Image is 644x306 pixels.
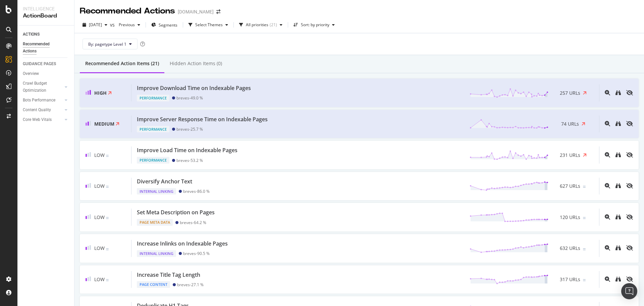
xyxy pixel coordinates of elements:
[560,152,580,159] span: 231 URLs
[560,214,580,221] span: 120 URLs
[137,219,173,226] div: Page Meta Data
[116,22,135,28] span: Previous
[626,214,633,220] div: eye-slash
[110,21,116,28] span: vs
[176,127,203,132] div: breves - 25.7 %
[80,5,175,17] div: Recommended Actions
[178,8,214,15] div: [DOMAIN_NAME]
[106,186,109,188] img: Equal
[183,251,210,256] div: breves - 90.5 %
[216,9,220,14] div: arrow-right-arrow-left
[583,248,586,250] img: Equal
[23,60,69,68] a: GUIDANCE PAGES
[89,22,102,28] span: 2025 Sep. 1st
[626,245,633,251] div: eye-slash
[626,183,633,188] div: eye-slash
[176,158,203,163] div: breves - 53.2 %
[291,19,337,30] button: Sort: by priority
[23,12,69,20] div: ActionBoard
[195,23,223,27] div: Select Themes
[615,121,621,127] a: binoculars
[137,240,228,248] div: Increase Inlinks on Indexable Pages
[615,214,621,220] a: binoculars
[615,276,621,282] a: binoculars
[23,5,69,12] div: Intelligence
[560,276,580,283] span: 317 URLs
[159,22,177,28] span: Segments
[137,95,169,101] div: Performance
[23,41,69,55] a: Recommended Actions
[94,152,105,158] span: Low
[137,188,176,195] div: Internal Linking
[23,106,51,114] div: Content Quality
[615,276,621,282] div: binoculars
[83,39,138,49] button: By: pagetype Level 1
[137,209,215,216] div: Set Meta Description on Pages
[94,90,107,96] span: High
[615,90,621,96] a: binoculars
[605,245,610,251] div: magnifying-glass-plus
[106,248,109,250] img: Equal
[137,250,176,257] div: Internal Linking
[626,90,633,95] div: eye-slash
[94,245,105,251] span: Low
[180,220,206,225] div: breves - 64.2 %
[615,152,621,158] a: binoculars
[116,19,143,30] button: Previous
[94,121,114,127] span: Medium
[615,214,621,220] div: binoculars
[605,214,610,220] div: magnifying-glass-plus
[605,90,610,95] div: magnifying-glass-plus
[605,121,610,126] div: magnifying-glass-plus
[85,60,159,67] div: Recommended Action Items (21)
[246,23,268,27] div: All priorities
[615,90,621,95] div: binoculars
[270,23,277,27] div: ( 21 )
[583,279,586,281] img: Equal
[149,19,180,30] button: Segments
[94,183,105,189] span: Low
[137,178,192,185] div: Diversify Anchor Text
[583,217,586,219] img: Equal
[605,152,610,158] div: magnifying-glass-plus
[621,283,637,299] div: Open Intercom Messenger
[605,276,610,282] div: magnifying-glass-plus
[23,70,69,77] a: Overview
[137,271,200,279] div: Increase Title Tag Length
[106,217,109,219] img: Equal
[23,41,63,55] div: Recommended Actions
[88,41,126,47] span: By: pagetype Level 1
[615,121,621,126] div: binoculars
[583,186,586,188] img: Equal
[615,183,621,189] a: binoculars
[560,90,580,96] span: 257 URLs
[23,70,39,77] div: Overview
[137,126,169,133] div: Performance
[626,276,633,282] div: eye-slash
[23,97,55,104] div: Bots Performance
[23,31,69,38] a: ACTIONS
[23,97,63,104] a: Bots Performance
[23,80,58,94] div: Crawl Budget Optimization
[177,282,204,287] div: breves - 27.1 %
[183,189,210,194] div: breves - 86.0 %
[236,19,285,30] button: All priorities(21)
[615,183,621,188] div: binoculars
[186,19,231,30] button: Select Themes
[137,84,251,92] div: Improve Download Time on Indexable Pages
[176,95,203,100] div: breves - 49.0 %
[626,121,633,126] div: eye-slash
[137,146,237,154] div: Improve Load Time on Indexable Pages
[615,152,621,158] div: binoculars
[615,245,621,251] a: binoculars
[560,183,580,189] span: 627 URLs
[170,60,222,67] div: Hidden Action Items (0)
[23,116,63,123] a: Core Web Vitals
[626,152,633,158] div: eye-slash
[94,214,105,220] span: Low
[137,116,268,123] div: Improve Server Response Time on Indexable Pages
[94,276,105,282] span: Low
[615,245,621,251] div: binoculars
[137,281,170,288] div: Page Content
[560,245,580,252] span: 632 URLs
